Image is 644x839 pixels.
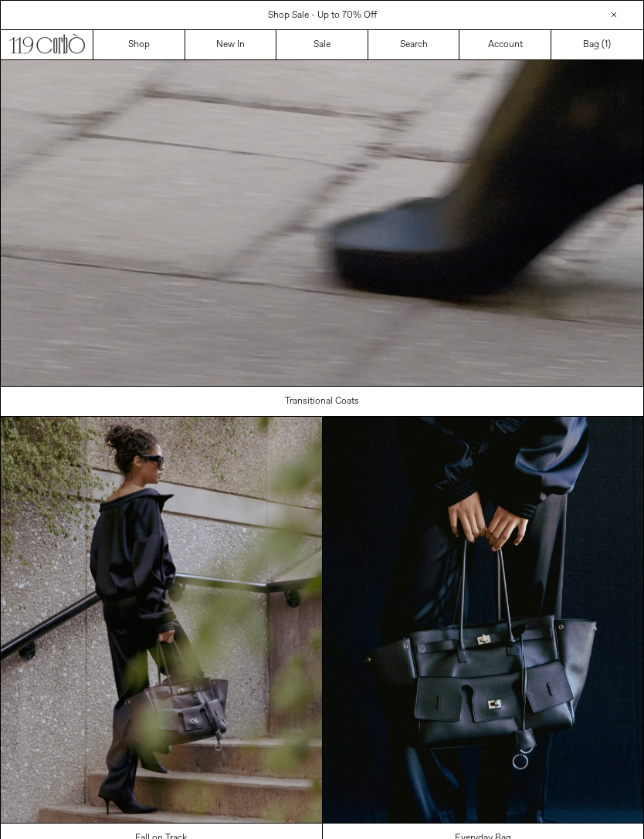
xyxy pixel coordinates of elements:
[605,38,611,52] span: )
[268,9,377,22] a: Shop Sale - Up to 70% Off
[1,60,643,386] video: Your browser does not support the video tag.
[93,30,185,59] a: Shop
[459,30,551,59] a: Account
[185,30,277,59] a: New In
[1,377,643,390] a: Your browser does not support the video tag.
[368,30,460,59] a: Search
[1,387,644,416] a: Transitional Coats
[551,30,643,59] a: Bag ()
[605,39,608,51] span: 1
[276,30,368,59] a: Sale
